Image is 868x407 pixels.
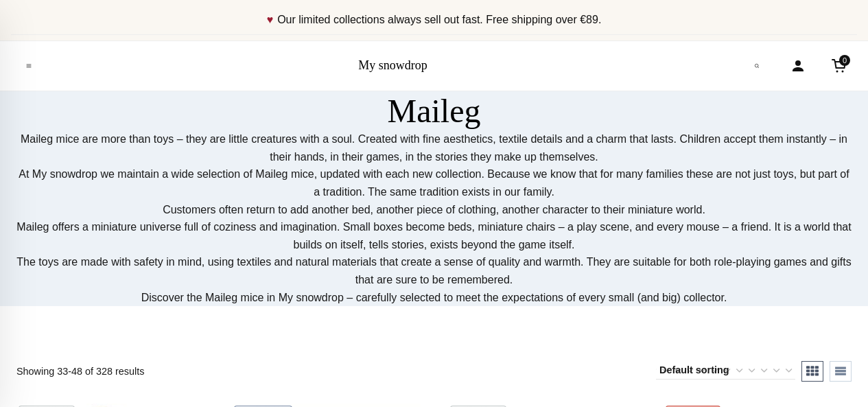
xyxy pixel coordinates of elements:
p: At My snowdrop we maintain a wide selection of Maileg mice, updated with each new collection. Bec... [16,165,852,218]
span: ♥ [267,14,274,25]
p: Showing 33-48 of 328 results [16,361,656,382]
a: Account [783,51,813,81]
p: Maileg offers a miniature universe full of coziness and imagination. Small boxes become beds, min... [16,218,852,253]
select: Shop order [656,362,795,380]
a: Cart [824,51,854,81]
p: Discover the Maileg mice in My snowdrop – carefully selected to meet the expectations of every sm... [16,289,852,307]
button: Open search [742,51,772,81]
div: Announcement [11,5,857,35]
button: Open menu [14,51,44,81]
p: The toys are made with safety in mind, using textiles and natural materials that create a sense o... [16,253,852,288]
span: Our limited collections always sell out fast. Free shipping over €89. [277,14,601,25]
p: Maileg mice are more than toys – they are little creatures with a soul. Created with fine aesthet... [16,130,852,165]
a: My snowdrop [358,58,427,72]
h1: Maileg [388,91,481,131]
span: 0 [839,55,850,66]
